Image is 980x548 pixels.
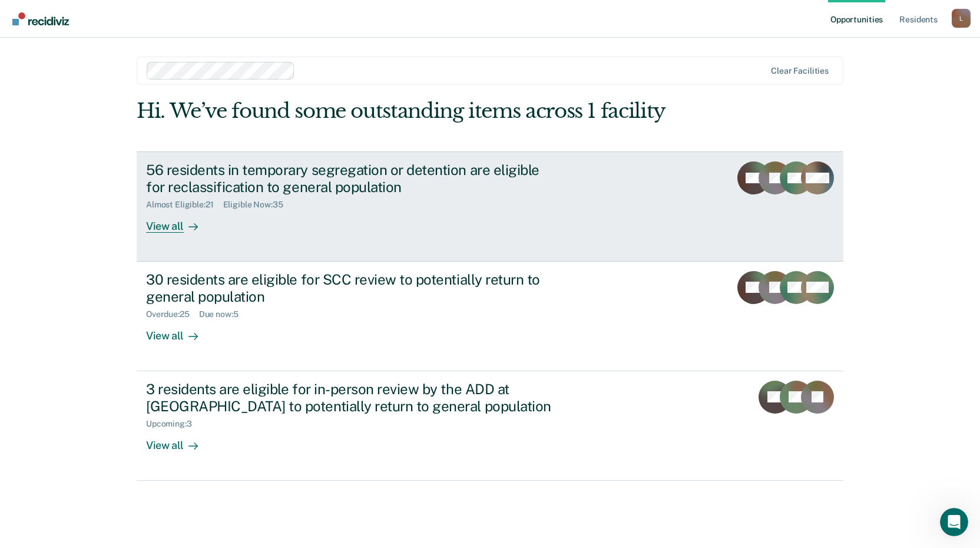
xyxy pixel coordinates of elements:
[146,210,212,233] div: View all
[137,151,843,262] a: 56 residents in temporary segregation or detention are eligible for reclassification to general p...
[12,12,69,25] img: Recidiviz
[146,429,212,452] div: View all
[137,262,843,371] a: 30 residents are eligible for SCC review to potentially return to general populationOverdue:25Due...
[146,161,559,196] div: 56 residents in temporary segregation or detention are eligible for reclassification to general p...
[146,381,559,415] div: 3 residents are eligible for in-person review by the ADD at [GEOGRAPHIC_DATA] to potentially retu...
[199,309,248,319] div: Due now : 5
[146,419,201,429] div: Upcoming : 3
[146,200,223,210] div: Almost Eligible : 21
[137,371,843,481] a: 3 residents are eligible for in-person review by the ADD at [GEOGRAPHIC_DATA] to potentially retu...
[952,9,971,28] div: L
[940,508,968,536] iframe: Intercom live chat
[771,66,829,76] div: Clear facilities
[146,309,199,319] div: Overdue : 25
[952,9,971,28] button: Profile dropdown button
[146,271,559,305] div: 30 residents are eligible for SCC review to potentially return to general population
[146,319,212,342] div: View all
[137,99,702,123] div: Hi. We’ve found some outstanding items across 1 facility
[223,200,293,210] div: Eligible Now : 35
